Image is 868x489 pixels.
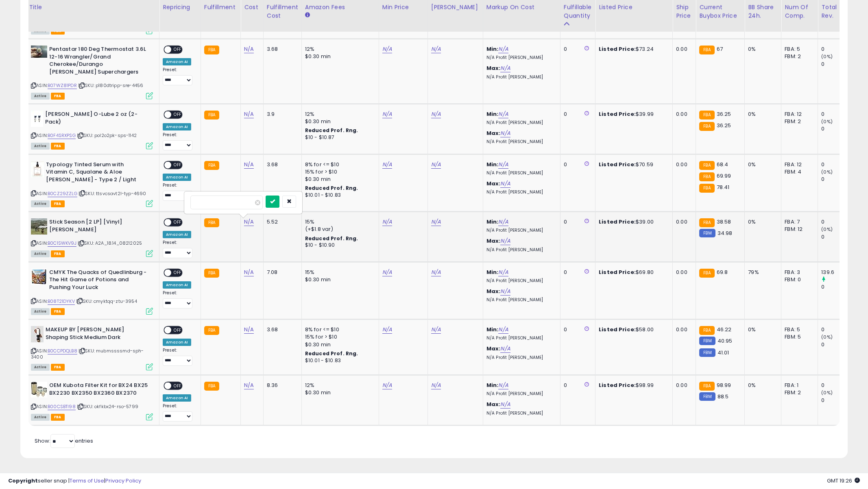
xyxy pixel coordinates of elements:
a: B0F4SRXPSG [48,132,76,139]
span: FBA [51,308,65,315]
div: ASIN: [31,218,153,256]
small: FBA [699,184,714,193]
div: 0 [821,397,854,404]
div: [PERSON_NAME] [431,3,480,11]
a: N/A [498,381,508,389]
a: N/A [431,45,441,53]
div: 0 [821,218,854,226]
div: 0.00 [676,111,689,118]
small: FBM [699,348,715,357]
a: N/A [500,180,510,188]
span: 68.4 [717,161,728,168]
small: FBA [204,382,219,391]
b: Listed Price: [599,218,636,226]
b: Max: [486,237,501,245]
div: Current Buybox Price [699,3,741,20]
small: FBA [699,326,714,335]
small: FBA [699,269,714,278]
b: Listed Price: [599,268,636,276]
div: $0.30 min [305,118,373,125]
div: 0 [821,341,854,348]
div: BB Share 24h. [748,3,778,20]
small: FBA [699,218,714,227]
div: 0 [564,46,589,53]
a: B0CZ29ZZLG [48,190,77,197]
div: $10 - $10.87 [305,134,373,141]
small: FBM [699,337,715,345]
small: Amazon Fees. [305,11,310,19]
p: N/A Profit [PERSON_NAME] [486,228,554,233]
a: N/A [431,381,441,389]
span: OFF [171,219,184,226]
span: 40.95 [718,337,733,345]
span: 34.98 [718,229,733,237]
a: N/A [431,268,441,276]
div: Amazon AI [163,231,191,238]
div: FBA: 12 [785,161,811,168]
a: N/A [500,129,510,137]
div: seller snap | | [8,477,141,485]
p: N/A Profit [PERSON_NAME] [486,139,554,145]
div: Listed Price [599,3,669,11]
a: N/A [498,45,508,53]
div: $0.30 min [305,176,373,183]
div: FBA: 5 [785,326,811,333]
div: $70.59 [599,161,666,168]
div: FBA: 1 [785,382,811,389]
b: Pentastar 180 Deg Thermostat 3.6L 12-16 Wrangler/Grand Cherokee/Durango [PERSON_NAME] Superchargers [49,46,148,78]
small: (0%) [821,118,833,125]
a: N/A [500,237,510,245]
span: FBA [51,364,65,371]
a: N/A [498,268,508,276]
b: Typology Tinted Serum with Vitamin C, Squalane & Aloe [PERSON_NAME] - Type 2 / Light [46,161,145,186]
div: Amazon AI [163,174,191,181]
span: All listings currently available for purchase on Amazon [31,143,50,150]
div: FBA: 3 [785,269,811,276]
small: FBM [699,392,715,401]
div: $0.30 min [305,341,373,348]
small: FBA [699,382,714,391]
a: N/A [382,45,392,53]
div: FBM: 0 [785,276,811,283]
span: All listings currently available for purchase on Amazon [31,308,50,315]
small: FBA [699,46,714,54]
b: Min: [486,45,499,53]
b: Listed Price: [599,110,636,118]
span: OFF [171,46,184,53]
small: FBA [699,172,714,181]
span: | SKU: A2A_18.14_08212025 [78,240,142,246]
span: FBA [51,93,65,100]
div: 0 [821,283,854,291]
span: | SKU: mubmssssmd-sph-3400 [31,348,144,360]
div: $0.30 min [305,53,373,60]
div: $10 - $10.90 [305,242,373,249]
span: 98.99 [717,381,731,389]
div: Amazon AI [163,281,191,289]
div: 7.08 [267,269,295,276]
a: N/A [382,218,392,226]
b: Reduced Prof. Rng. [305,235,358,242]
a: N/A [382,110,392,118]
span: All listings currently available for purchase on Amazon [31,364,50,371]
a: N/A [382,268,392,276]
div: 0 [821,326,854,333]
a: N/A [244,45,254,53]
span: OFF [171,161,184,168]
p: N/A Profit [PERSON_NAME] [486,247,554,253]
span: FBA [51,200,65,207]
a: N/A [500,345,510,353]
div: 12% [305,111,373,118]
div: ASIN: [31,46,153,98]
div: Num of Comp. [785,3,814,20]
span: OFF [171,327,184,334]
small: FBA [204,218,219,227]
img: 31ruPp6fFJL._SL40_.jpg [31,326,44,342]
span: 41.01 [718,349,729,356]
div: 0 [564,111,589,118]
div: 0.00 [676,382,689,389]
p: N/A Profit [PERSON_NAME] [486,335,554,341]
span: | SKU: cmyktqq-ztu-3954 [76,298,137,304]
a: N/A [244,218,254,226]
span: | SKU: okfkbx24-rso-5799 [77,403,138,410]
div: $69.80 [599,269,666,276]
